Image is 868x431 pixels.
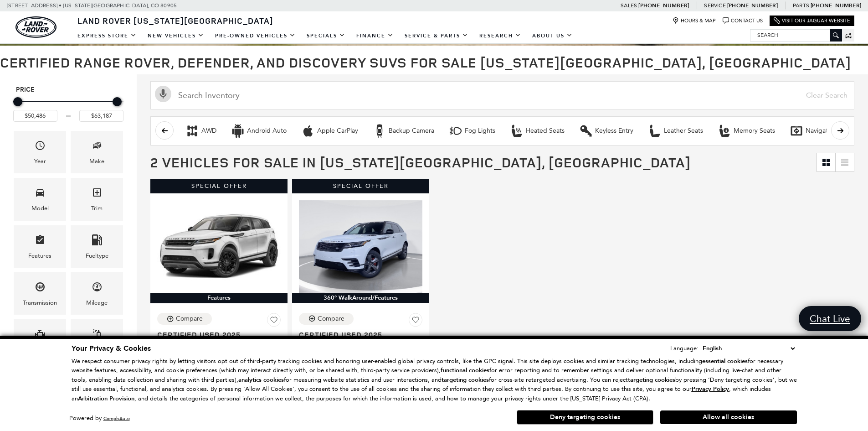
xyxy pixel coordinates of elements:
[69,415,130,421] div: Powered by
[92,326,103,345] span: Color
[296,121,363,140] button: Apple CarPlayApple CarPlay
[621,2,637,9] span: Sales
[79,110,123,122] input: Maximum
[31,203,49,213] div: Model
[72,343,151,353] span: Your Privacy & Cookies
[71,131,123,173] div: MakeMake
[72,15,279,26] a: Land Rover [US_STATE][GEOGRAPHIC_DATA]
[474,28,527,44] a: Research
[831,121,849,140] button: scroll right
[185,124,199,138] div: AWD
[526,127,565,135] div: Heated Seats
[700,343,797,353] select: Language Select
[72,357,797,404] p: We respect consumer privacy rights by letting visitors opt out of third-party tracking cookies an...
[692,385,729,393] u: Privacy Policy
[351,28,399,44] a: Finance
[299,330,416,339] span: Certified Used 2025
[409,313,422,330] button: Save Vehicle
[77,15,273,26] span: Land Rover [US_STATE][GEOGRAPHIC_DATA]
[14,225,66,268] div: FeaturesFeatures
[92,185,103,203] span: Trim
[35,185,46,203] span: Model
[444,121,500,140] button: Fog LightsFog Lights
[35,326,46,345] span: Engine
[157,330,274,339] span: Certified Used 2025
[373,124,386,138] div: Backup Camera
[664,127,703,135] div: Leather Seats
[72,28,578,44] nav: Main Navigation
[35,232,46,251] span: Features
[317,127,358,135] div: Apple CarPlay
[793,2,809,9] span: Parts
[247,127,287,135] div: Android Auto
[517,410,653,425] button: Deny targeting cookies
[774,17,850,24] a: Visit Our Jaguar Website
[441,366,489,374] strong: functional cookies
[750,30,842,41] input: Search
[718,124,731,138] div: Memory Seats
[157,330,281,348] a: Certified Used 2025Range Rover Evoque S
[628,376,675,384] strong: targeting cookies
[150,179,288,193] div: Special Offer
[103,415,130,421] a: ComplyAuto
[442,376,489,384] strong: targeting cookies
[805,312,855,325] span: Chat Live
[14,319,66,362] div: EngineEngine
[723,17,763,24] a: Contact Us
[790,124,803,138] div: Navigation System
[318,315,344,323] div: Compare
[505,121,570,140] button: Heated SeatsHeated Seats
[368,121,439,140] button: Backup CameraBackup Camera
[34,156,46,166] div: Year
[510,124,524,138] div: Heated Seats
[13,97,22,106] div: Minimum Price
[299,313,354,325] button: Compare Vehicle
[449,124,462,138] div: Fog Lights
[299,200,422,293] img: 2025 Land Rover Range Rover Velar Dynamic SE
[660,410,797,424] button: Allow all cookies
[14,131,66,173] div: YearYear
[399,28,474,44] a: Service & Parts
[142,28,210,44] a: New Vehicles
[86,298,108,308] div: Mileage
[180,121,221,140] button: AWDAWD
[527,28,578,44] a: About Us
[23,298,57,308] div: Transmission
[71,272,123,315] div: MileageMileage
[150,153,691,171] span: 2 Vehicles for Sale in [US_STATE][GEOGRAPHIC_DATA], [GEOGRAPHIC_DATA]
[155,86,171,102] svg: Click to toggle on voice search
[806,127,859,135] div: Navigation System
[799,306,861,331] a: Chat Live
[86,251,108,261] div: Fueltype
[579,124,593,138] div: Keyless Entry
[71,178,123,220] div: TrimTrim
[91,203,103,213] div: Trim
[734,127,775,135] div: Memory Seats
[301,28,351,44] a: Specials
[150,81,854,109] input: Search Inventory
[176,315,203,323] div: Compare
[713,121,780,140] button: Memory SeatsMemory Seats
[638,2,689,9] a: [PHONE_NUMBER]
[157,200,281,293] img: 2025 Land Rover Range Rover Evoque S
[670,345,699,351] div: Language:
[643,121,708,140] button: Leather SeatsLeather Seats
[267,313,281,330] button: Save Vehicle
[465,127,495,135] div: Fog Lights
[292,293,429,303] div: 360° WalkAround/Features
[14,272,66,315] div: TransmissionTransmission
[92,232,103,251] span: Fueltype
[92,138,103,156] span: Make
[727,2,778,9] a: [PHONE_NUMBER]
[72,28,142,44] a: EXPRESS STORE
[238,376,284,384] strong: analytics cookies
[71,319,123,362] div: ColorColor
[292,179,429,193] div: Special Offer
[301,124,315,138] div: Apple CarPlay
[113,97,122,106] div: Maximum Price
[150,293,288,303] div: Features
[13,110,57,122] input: Minimum
[15,16,56,38] img: Land Rover
[157,313,212,325] button: Compare Vehicle
[14,178,66,220] div: ModelModel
